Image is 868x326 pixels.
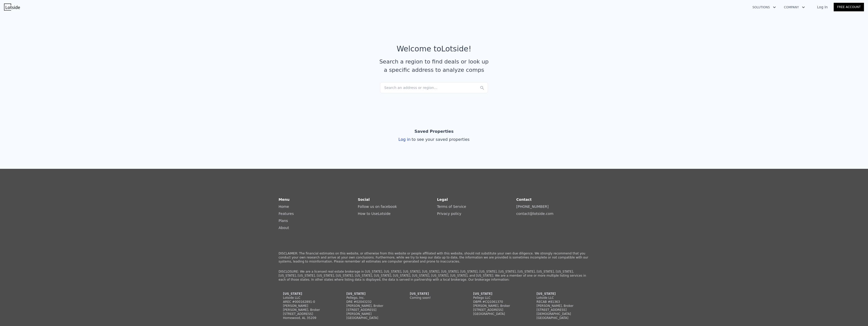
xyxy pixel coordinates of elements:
[473,304,522,308] div: [PERSON_NAME], Broker
[279,219,288,223] a: Plans
[516,198,532,202] strong: Contact
[283,292,332,296] div: [US_STATE]
[748,3,780,12] button: Solutions
[346,304,395,308] div: [PERSON_NAME], Broker
[398,137,470,143] div: Log in
[536,308,585,316] div: [STREET_ADDRESS][DEMOGRAPHIC_DATA]
[516,205,549,209] a: [PHONE_NUMBER]
[283,312,332,316] div: [STREET_ADDRESS]
[283,296,332,300] div: Lotside LLC
[346,300,395,304] div: DRE #02043232
[473,308,522,312] div: [STREET_ADDRESS]
[410,296,458,300] div: Coming soon!
[536,292,585,296] div: [US_STATE]
[834,3,864,11] a: Free Account
[283,316,332,320] div: Homewood, AL 35209
[473,292,522,296] div: [US_STATE]
[279,226,289,230] a: About
[283,304,332,312] div: [PERSON_NAME] [PERSON_NAME], Broker
[516,212,553,216] a: contact@lotside.com
[473,296,522,300] div: Pellego LLC
[437,212,461,216] a: Privacy policy
[437,205,466,209] a: Terms of Service
[536,300,585,304] div: RECAB #81363
[536,316,585,320] div: [GEOGRAPHIC_DATA]
[536,304,585,308] div: [PERSON_NAME], Broker
[358,212,391,216] a: How to UseLotside
[279,251,589,264] p: DISCLAIMER: The financial estimates on this website, or otherwise from this website or people aff...
[283,300,332,304] div: AREC #000162891-0
[346,308,395,316] div: [STREET_ADDRESS][PERSON_NAME]
[358,198,370,202] strong: Social
[473,312,522,316] div: [GEOGRAPHIC_DATA]
[279,205,289,209] a: Home
[279,212,294,216] a: Features
[780,3,809,12] button: Company
[410,292,458,296] div: [US_STATE]
[346,292,395,296] div: [US_STATE]
[279,270,589,282] p: DISCLOSURE: We are a licensed real estate brokerage in [US_STATE], [US_STATE], [US_STATE], [US_ST...
[811,5,834,10] a: Log In
[411,137,470,142] span: to see your saved properties
[4,4,20,11] img: Lotside
[346,296,395,300] div: Pellego, Inc.
[437,198,448,202] strong: Legal
[536,296,585,300] div: Lotside LLC
[358,205,397,209] a: Follow us on facebook
[380,82,488,93] div: Search an address or region...
[473,300,522,304] div: DBPR #CQ1061370
[279,198,289,202] strong: Menu
[415,126,454,137] div: Saved Properties
[397,44,472,53] div: Welcome to Lotside !
[377,57,491,74] div: Search a region to find deals or look up a specific address to analyze comps
[346,316,395,320] div: [GEOGRAPHIC_DATA]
